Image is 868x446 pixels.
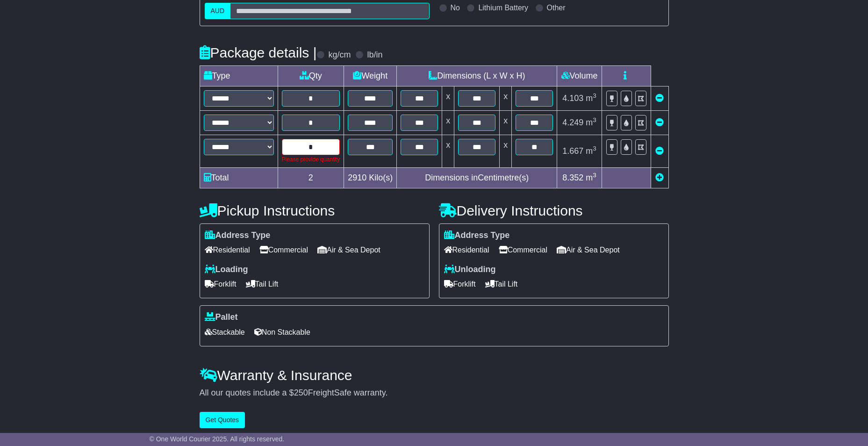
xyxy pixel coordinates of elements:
sup: 3 [593,172,596,179]
sup: 3 [593,92,596,99]
label: AUD [205,3,231,19]
span: Stackable [205,325,245,339]
h4: Pickup Instructions [200,203,430,218]
label: Address Type [205,230,271,241]
button: Get Quotes [200,412,245,428]
span: m [586,118,596,127]
label: Loading [205,265,248,275]
label: lb/in [367,50,382,60]
label: kg/cm [328,50,351,60]
td: x [500,86,512,110]
span: Forklift [444,277,476,291]
label: Other [547,3,566,12]
a: Add new item [655,173,664,182]
span: Tail Lift [485,277,518,291]
span: m [586,146,596,156]
span: 4.249 [562,118,583,127]
td: 2 [278,167,344,188]
a: Remove this item [655,146,664,156]
sup: 3 [593,145,596,152]
td: Dimensions in Centimetre(s) [397,167,557,188]
td: x [442,110,454,135]
span: Non Stackable [254,325,310,339]
span: Commercial [499,243,547,257]
span: m [586,173,596,182]
td: x [500,135,512,167]
span: Air & Sea Depot [317,243,380,257]
label: Unloading [444,265,496,275]
span: 2910 [348,173,366,182]
h4: Delivery Instructions [439,203,669,218]
h4: Warranty & Insurance [200,367,669,383]
td: x [442,86,454,110]
span: 8.352 [562,173,583,182]
span: m [586,94,596,103]
span: Residential [205,243,250,257]
sup: 3 [593,116,596,123]
td: x [500,110,512,135]
td: Weight [344,65,397,86]
span: 1.667 [562,146,583,156]
span: Air & Sea Depot [557,243,620,257]
td: Volume [557,65,602,86]
h4: Package details | [200,45,317,60]
span: Forklift [205,277,237,291]
td: Total [200,167,278,188]
span: 250 [294,388,308,397]
a: Remove this item [655,118,664,127]
td: x [442,135,454,167]
label: Pallet [205,312,238,323]
a: Remove this item [655,94,664,103]
span: Tail Lift [246,277,279,291]
label: Address Type [444,230,510,241]
span: © One World Courier 2025. All rights reserved. [150,435,285,443]
span: Residential [444,243,489,257]
label: No [451,3,460,12]
span: 4.103 [562,94,583,103]
td: Qty [278,65,344,86]
td: Dimensions (L x W x H) [397,65,557,86]
div: Please provide quantity [282,155,340,164]
td: Kilo(s) [344,167,397,188]
div: All our quotes include a $ FreightSafe warranty. [200,388,669,398]
span: Commercial [259,243,308,257]
td: Type [200,65,278,86]
label: Lithium Battery [478,3,528,12]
